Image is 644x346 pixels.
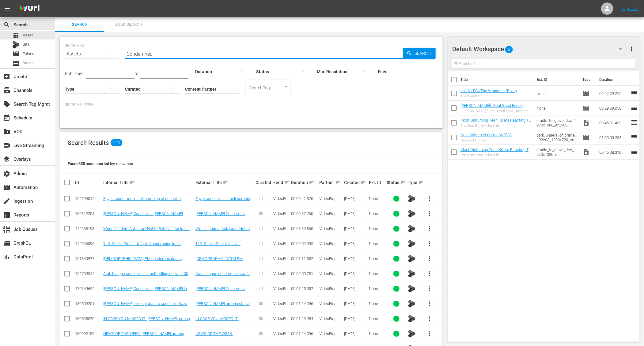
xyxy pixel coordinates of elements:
[111,139,122,146] span: 655
[422,311,437,326] button: more_vert
[597,130,631,145] td: 01:00:03.253
[23,51,36,57] span: Episode
[422,191,437,206] button: more_vert
[387,179,406,186] div: Status
[426,270,433,277] span: more_vert
[3,142,10,149] span: Live Streaming
[320,331,341,340] span: VideoElephant Ltd
[534,115,580,130] td: cradle_to_grave_doc_1920x1080_en_v02
[12,50,20,58] span: Episode
[408,299,415,308] span: BITS
[3,211,10,219] span: Reports
[75,196,101,201] div: 152794015
[256,180,272,185] div: Curated
[597,86,631,101] td: 00:22:29.215
[579,71,596,88] th: Type
[195,211,251,225] a: [PERSON_NAME] Condemns [PERSON_NAME] Supporters’ Rhetoric Amid Rally Controversy
[460,147,531,156] a: Most Disturbing Teen Killers Reacting To Insane Sentences
[65,45,119,62] div: Assets
[422,296,437,311] button: more_vert
[75,271,101,276] div: 152769514
[195,271,252,290] a: Arab League condemns Israel's killing of over 100 displaced [DEMOGRAPHIC_DATA] in [GEOGRAPHIC_DATA]
[460,103,525,112] a: [PERSON_NAME]'s Real Good Food - Desserts With Benefits
[273,241,289,255] span: VideoElephant (Bits)
[23,41,29,47] span: Bits
[273,179,289,186] div: Feed
[369,241,385,246] div: None
[273,196,289,210] span: VideoElephant (Bits)
[631,134,638,141] span: reorder
[291,226,317,231] div: 00:01:30.860
[369,316,385,321] div: None
[3,226,10,233] span: Job Queues
[75,226,101,231] div: 142668198
[344,301,367,306] div: [DATE]
[320,196,341,205] span: VideoElephant Ltd
[422,251,437,266] button: more_vert
[273,226,289,240] span: VideoElephant (Bits)
[369,301,385,306] div: None
[597,115,631,130] td: 00:45:01.499
[103,256,185,265] a: [DEMOGRAPHIC_DATA] PM condemns deadly attack in capital
[403,48,436,59] button: Search
[369,196,385,201] div: None
[460,109,532,113] div: [PERSON_NAME]'s Real Good Food - Desserts With Benefits
[422,281,437,296] button: more_vert
[273,211,289,225] span: VideoElephant (Bits)
[631,89,638,97] span: reorder
[320,179,343,186] div: Partner
[291,196,317,201] div: 00:00:42.576
[422,206,437,221] button: more_vert
[291,286,317,291] div: 00:01:25.052
[291,331,317,336] div: 00:01:24.096
[582,134,590,141] span: Episode
[283,84,289,90] button: Open
[320,211,341,220] span: VideoElephant Ltd
[631,148,638,156] span: reorder
[103,316,192,330] a: IN CASE YOU MISSED IT: [PERSON_NAME] among stars to condemn Gaza 'genocide' on eve of Cannes fest...
[534,145,580,160] td: cradle_to_grave_doc_1920x1080_en
[534,130,580,145] td: dark_waters_of_crime_s02e03_1280x720_en
[65,102,438,107] p: Search Filters:
[344,241,367,246] div: [DATE]
[273,286,289,300] span: VideoElephant (Bits)
[369,226,385,231] div: None
[631,104,638,111] span: reorder
[408,255,415,262] img: TV Bits
[533,71,579,88] th: Ext. ID
[344,316,367,321] div: [DATE]
[419,180,424,185] span: sort
[408,269,415,278] span: BITS
[408,239,415,248] span: BITS
[408,225,415,232] img: TV Bits
[103,226,192,235] a: World Leaders Ask Israel Not to Retaliate for Iranian Attack
[320,256,341,265] span: VideoElephant Ltd
[320,241,341,250] span: VideoElephant Ltd
[344,211,367,216] div: [DATE]
[408,209,415,218] span: BITS
[426,285,433,292] span: more_vert
[408,329,415,338] span: BITS
[273,256,289,270] span: VideoElephant (Bits)
[3,73,10,80] span: Create
[320,301,341,310] span: VideoElephant Ltd
[534,86,580,101] td: None
[291,211,317,216] div: 00:00:37.760
[3,114,10,122] span: Schedule
[68,139,109,146] span: Search Results
[195,256,245,270] a: [DEMOGRAPHIC_DATA] PM condemns deadly attack in capital
[622,6,638,11] a: Sign Out
[3,128,10,135] span: VOD
[344,196,367,201] div: [DATE]
[3,253,10,261] span: DataPool
[23,60,34,66] span: Series
[75,256,101,261] div: 151840977
[369,331,385,336] div: None
[12,32,20,39] span: Asset
[223,180,228,185] span: sort
[309,180,314,185] span: sort
[3,184,10,191] span: Automation
[291,271,317,276] div: 00:00:50.751
[369,286,385,291] div: None
[103,301,190,310] a: [PERSON_NAME] among stars to condemn Gaza 'genocide' on eve of Cannes festival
